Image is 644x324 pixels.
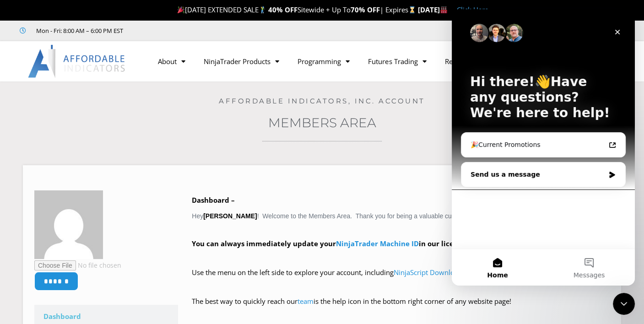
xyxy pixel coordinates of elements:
img: ⌛ [409,6,416,13]
a: Reviews [435,51,479,72]
a: About [149,51,195,72]
strong: [DATE] [418,5,448,14]
a: Programming [288,51,359,72]
img: 🎉 [178,6,184,13]
strong: 70% OFF [351,5,380,14]
a: NinjaTrader Machine ID [336,239,419,248]
img: 🏭 [440,6,447,13]
iframe: Intercom live chat [452,9,635,286]
img: 31facb9f3160851bacf73266bb1b9581033727b032b527110b0a824fccd47d94 [34,190,103,259]
span: Mon - Fri: 8:00 AM – 6:00 PM EST [34,25,123,36]
img: LogoAI | Affordable Indicators – NinjaTrader [28,45,126,78]
strong: 40% OFF [268,5,298,14]
img: 🏌️‍♂️ [259,6,266,13]
b: Dashboard – [192,195,235,205]
a: Affordable Indicators, Inc. Account [219,97,425,105]
strong: [PERSON_NAME] [203,212,257,220]
span: [DATE] EXTENDED SALE Sitewide + Up To | Expires [175,5,418,14]
a: NinjaTrader Products [195,51,288,72]
nav: Menu [149,51,499,72]
a: team [298,297,314,306]
a: Futures Trading [359,51,435,72]
strong: You can always immediately update your in our licensing database. [192,239,508,248]
a: Members Area [268,115,376,130]
div: Hey ! Welcome to the Members Area. Thank you for being a valuable customer! [192,194,610,321]
iframe: Customer reviews powered by Trustpilot [136,26,273,35]
a: Click Here [457,5,488,14]
p: The best way to quickly reach our is the help icon in the bottom right corner of any website page! [192,295,610,321]
a: NinjaScript Downloads [394,268,465,277]
iframe: Intercom live chat [613,293,635,315]
p: Use the menu on the left side to explore your account, including and . [192,266,610,292]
